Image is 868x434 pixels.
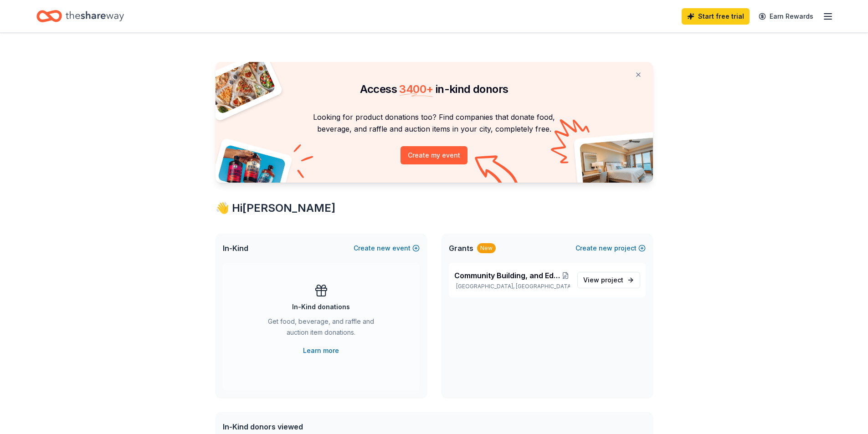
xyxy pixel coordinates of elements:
[599,243,612,254] span: new
[454,270,561,281] span: Community Building, and Educational Advancement Programs
[475,155,520,189] img: Curvy arrow
[223,243,248,254] span: In-Kind
[216,201,653,215] div: 👋 Hi [PERSON_NAME]
[682,8,750,25] a: Start free trial
[205,56,276,115] img: Pizza
[354,243,420,254] button: Createnewevent
[259,316,383,342] div: Get food, beverage, and raffle and auction item donations.
[575,243,646,254] button: Createnewproject
[377,243,390,254] span: new
[477,243,496,253] div: New
[226,111,642,135] p: Looking for product donations too? Find companies that donate food, beverage, and raffle and auct...
[36,5,124,27] a: Home
[360,82,508,96] span: Access in-kind donors
[753,8,819,25] a: Earn Rewards
[303,345,339,356] a: Learn more
[577,272,640,288] a: View project
[399,82,433,96] span: 3400 +
[601,276,623,284] span: project
[449,243,473,254] span: Grants
[454,283,570,290] p: [GEOGRAPHIC_DATA], [GEOGRAPHIC_DATA]
[583,275,623,286] span: View
[223,421,407,432] div: In-Kind donors viewed
[401,146,467,164] button: Create my event
[292,301,350,312] div: In-Kind donations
